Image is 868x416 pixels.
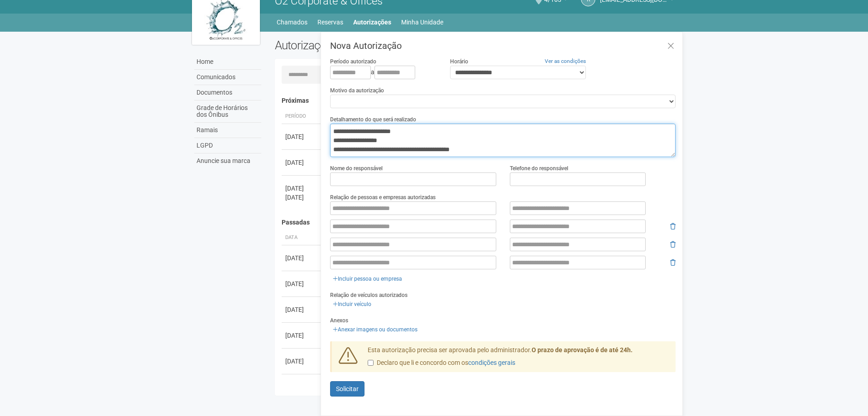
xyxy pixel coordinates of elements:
label: Horário [450,57,468,66]
i: Remover [670,259,676,266]
h3: Nova Autorização [330,41,676,50]
h2: Autorizações [275,38,469,52]
a: LGPD [194,138,261,153]
label: Declaro que li e concordo com os [368,359,515,368]
div: [DATE] [285,132,319,141]
a: Documentos [194,85,261,100]
i: Remover [670,223,676,230]
div: [DATE] [285,279,319,288]
div: a [330,66,436,79]
label: Relação de veículos autorizados [330,291,408,299]
label: Período autorizado [330,57,376,66]
a: Chamados [277,16,307,29]
a: Ramais [194,123,261,138]
div: [DATE] [285,158,319,167]
div: Esta autorização precisa ser aprovada pelo administrador. [361,346,676,372]
a: Anuncie sua marca [194,153,261,168]
div: [DATE] [285,193,319,202]
a: Comunicados [194,70,261,85]
span: Solicitar [336,385,359,392]
th: Data [282,230,322,245]
a: Ver as condições [545,58,586,64]
a: Autorizações [353,16,391,29]
div: [DATE] [285,357,319,366]
h4: Próximas [282,97,670,104]
div: [DATE] [285,305,319,314]
label: Motivo da autorização [330,86,384,95]
a: Minha Unidade [401,16,443,29]
a: Home [194,54,261,70]
label: Telefone do responsável [510,164,568,172]
th: Período [282,109,322,124]
div: [DATE] [285,253,319,263]
button: Solicitar [330,381,364,397]
input: Declaro que li e concordo com oscondições gerais [368,360,374,366]
div: [DATE] [285,184,319,193]
div: [DATE] [285,331,319,340]
a: Grade de Horários dos Ônibus [194,100,261,123]
a: condições gerais [468,359,515,366]
label: Relação de pessoas e empresas autorizadas [330,193,436,201]
label: Nome do responsável [330,164,383,172]
label: Detalhamento do que será realizado [330,115,416,124]
a: Incluir veículo [330,299,374,309]
label: Anexos [330,316,348,325]
a: Incluir pessoa ou empresa [330,274,405,284]
i: Remover [670,241,676,248]
a: Anexar imagens ou documentos [330,325,420,335]
strong: O prazo de aprovação é de até 24h. [532,346,633,354]
h4: Passadas [282,219,670,226]
a: Reservas [317,16,343,29]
